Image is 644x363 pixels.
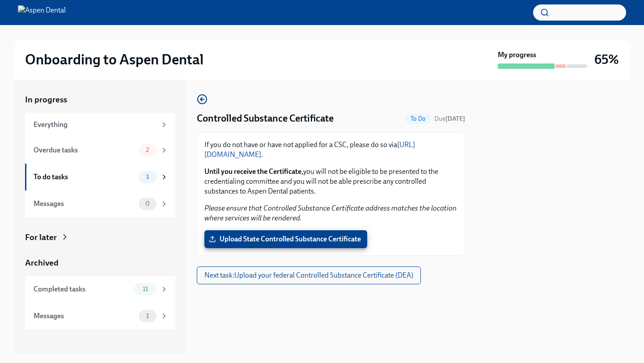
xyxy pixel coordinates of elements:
span: 1 [141,312,154,319]
span: 1 [141,173,154,180]
a: Everything [25,113,175,137]
a: Archived [25,257,175,269]
h4: Controlled Substance Certificate [197,112,334,125]
div: Messages [34,311,135,321]
span: Next task : Upload your federal Controlled Substance Certificate (DEA) [204,271,413,280]
img: Aspen Dental [18,5,66,20]
span: To Do [405,115,431,122]
div: To do tasks [34,172,135,182]
label: Upload State Controlled Substance Certificate [204,230,367,248]
strong: My progress [498,50,536,60]
a: Messages0 [25,190,175,217]
strong: [DATE] [445,115,465,122]
p: If you do not have or have not applied for a CSC, please do so via . [204,140,458,160]
div: Completed tasks [34,284,131,294]
strong: Until you receive the Certificate, [204,167,303,176]
a: Completed tasks11 [25,276,175,303]
h2: Onboarding to Aspen Dental [25,51,203,68]
a: To do tasks1 [25,164,175,190]
span: Due [434,115,465,122]
span: 2 [140,147,154,153]
a: Overdue tasks2 [25,137,175,164]
a: Messages1 [25,303,175,329]
button: Next task:Upload your federal Controlled Substance Certificate (DEA) [197,266,421,284]
span: October 9th, 2025 10:00 [434,114,465,123]
div: Messages [34,199,135,209]
div: For later [25,232,57,243]
a: In progress [25,94,175,106]
a: For later [25,232,175,243]
span: 11 [137,286,153,292]
div: Overdue tasks [34,145,135,155]
span: 0 [140,200,155,207]
em: Please ensure that Controlled Substance Certificate address matches the location where services w... [204,204,457,222]
span: Upload State Controlled Substance Certificate [211,235,361,244]
div: Everything [34,120,157,130]
p: you will not be eligible to be presented to the credentialing committee and you will not be able ... [204,167,458,196]
h3: 65% [594,51,619,68]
